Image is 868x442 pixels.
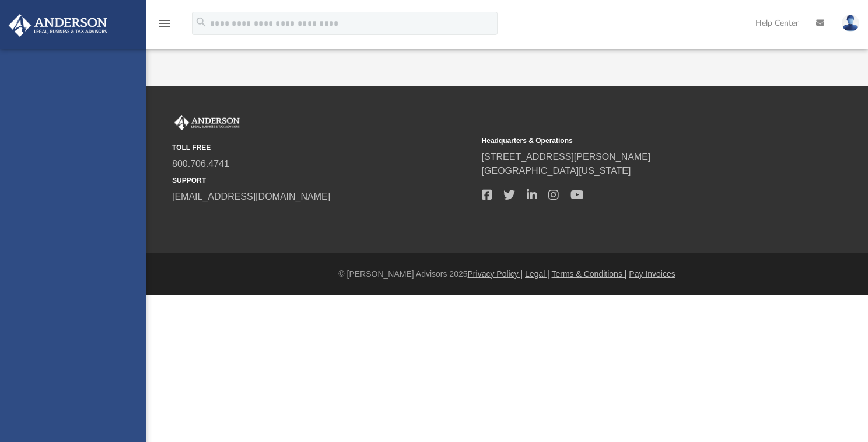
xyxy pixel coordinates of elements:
a: [EMAIL_ADDRESS][DOMAIN_NAME] [172,192,330,201]
img: User Pic [842,15,859,32]
div: © [PERSON_NAME] Advisors 2025 [146,268,868,280]
a: menu [157,22,171,30]
img: Anderson Advisors Platinum Portal [5,14,111,37]
a: Legal | [525,269,549,279]
a: [STREET_ADDRESS][PERSON_NAME] [482,152,651,162]
a: Terms & Conditions | [552,269,627,279]
a: Privacy Policy | [468,269,523,279]
small: SUPPORT [172,175,474,186]
img: Anderson Advisors Platinum Portal [172,115,242,130]
i: menu [157,16,171,30]
small: Headquarters & Operations [482,135,783,146]
a: 800.706.4741 [172,159,229,169]
a: [GEOGRAPHIC_DATA][US_STATE] [482,166,631,176]
a: Pay Invoices [629,269,675,279]
small: TOLL FREE [172,142,474,153]
i: search [195,16,208,29]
